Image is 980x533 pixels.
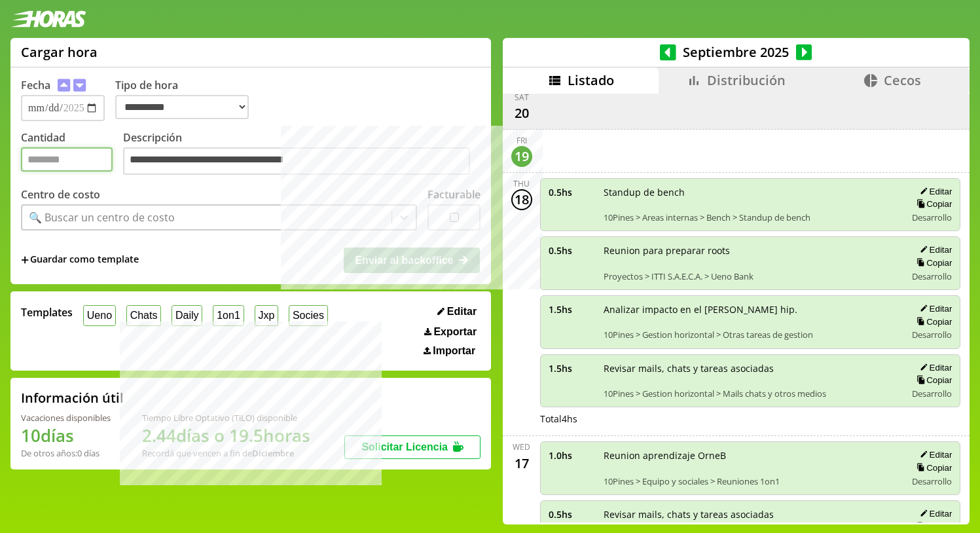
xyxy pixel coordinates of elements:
[115,78,259,121] label: Tipo de hora
[123,130,481,178] label: Descripción
[503,94,970,523] div: scrollable content
[604,449,898,462] span: Reunion aprendizaje OrneB
[511,189,532,210] div: 18
[172,305,202,325] button: Daily
[884,71,921,89] span: Cecos
[142,412,310,424] div: Tiempo Libre Optativo (TiLO) disponible
[142,447,310,459] div: Recordá que vencen a fin de
[126,305,161,325] button: Chats
[21,130,123,178] label: Cantidad
[604,362,898,375] span: Revisar mails, chats y tareas asociadas
[447,306,477,318] span: Editar
[29,210,175,225] div: 🔍 Buscar un centro de costo
[427,187,481,202] label: Facturable
[433,305,481,318] button: Editar
[21,78,50,92] label: Fecha
[115,95,249,119] select: Tipo de hora
[549,449,594,462] span: 1.0 hs
[916,244,952,255] button: Editar
[21,187,100,202] label: Centro de costo
[549,303,594,316] span: 1.5 hs
[913,521,952,532] button: Copiar
[83,305,116,325] button: Ueno
[604,329,898,340] span: 10Pines > Gestion horizontal > Otras tareas de gestion
[549,362,594,375] span: 1.5 hs
[511,146,532,167] div: 19
[707,71,786,89] span: Distribución
[604,270,898,282] span: Proyectos > ITTI S.A.E.C.A. > Ueno Bank
[540,413,961,425] div: Total 4 hs
[604,211,898,223] span: 10Pines > Areas internas > Bench > Standup de bench
[21,412,111,424] div: Vacaciones disponibles
[913,198,952,210] button: Copiar
[344,435,481,459] button: Solicitar Licencia
[604,475,898,487] span: 10Pines > Equipo y sociales > Reuniones 1on1
[913,375,952,386] button: Copiar
[549,186,594,198] span: 0.5 hs
[916,449,952,460] button: Editar
[604,508,898,521] span: Revisar mails, chats y tareas asociadas
[568,71,614,89] span: Listado
[604,388,898,399] span: 10Pines > Gestion horizontal > Mails chats y otros medios
[511,103,532,124] div: 20
[21,147,113,172] input: Cantidad
[913,316,952,327] button: Copiar
[420,325,481,339] button: Exportar
[511,452,532,473] div: 17
[513,178,530,189] div: Thu
[916,362,952,373] button: Editar
[433,345,475,357] span: Importar
[515,92,529,103] div: Sat
[213,305,244,325] button: 1on1
[289,305,328,325] button: Socies
[916,508,952,519] button: Editar
[21,447,111,459] div: De otros años: 0 días
[913,257,952,268] button: Copiar
[912,329,952,340] span: Desarrollo
[604,244,898,257] span: Reunion para preparar roots
[21,305,73,320] span: Templates
[513,441,530,452] div: Wed
[21,424,111,447] h1: 10 días
[916,186,952,197] button: Editar
[361,441,448,452] span: Solicitar Licencia
[10,10,86,28] img: logotipo
[604,303,898,316] span: Analizar impacto en el [PERSON_NAME] hip.
[255,305,279,325] button: Jxp
[433,326,477,338] span: Exportar
[912,211,952,223] span: Desarrollo
[21,43,98,61] h1: Cargar hora
[517,135,527,146] div: Fri
[123,147,470,175] textarea: Descripción
[142,424,310,447] h1: 2.44 días o 19.5 horas
[549,244,594,257] span: 0.5 hs
[912,270,952,282] span: Desarrollo
[913,462,952,473] button: Copiar
[21,389,124,407] h2: Información útil
[21,253,29,267] span: +
[676,43,796,61] span: Septiembre 2025
[549,508,594,521] span: 0.5 hs
[912,388,952,399] span: Desarrollo
[21,253,139,267] span: +Guardar como template
[912,475,952,487] span: Desarrollo
[252,447,294,459] b: Diciembre
[916,303,952,314] button: Editar
[604,186,898,198] span: Standup de bench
